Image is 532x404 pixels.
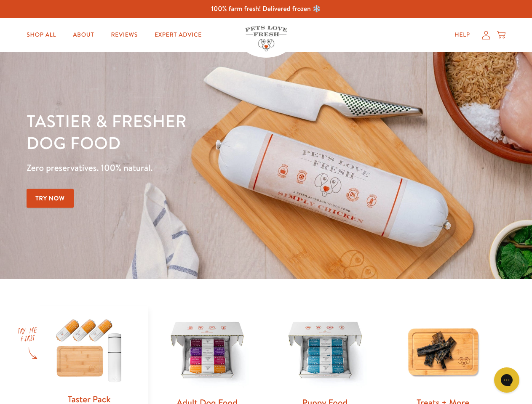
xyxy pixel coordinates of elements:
[245,26,287,51] img: Pets Love Fresh
[490,364,524,396] iframe: Gorgias live chat messenger
[104,27,144,43] a: Reviews
[27,160,346,175] p: Zero preservatives. 100% natural.
[27,189,74,208] a: Try Now
[148,27,209,43] a: Expert Advice
[27,110,346,154] h1: Tastier & fresher dog food
[20,27,63,43] a: Shop All
[66,27,101,43] a: About
[448,27,477,43] a: Help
